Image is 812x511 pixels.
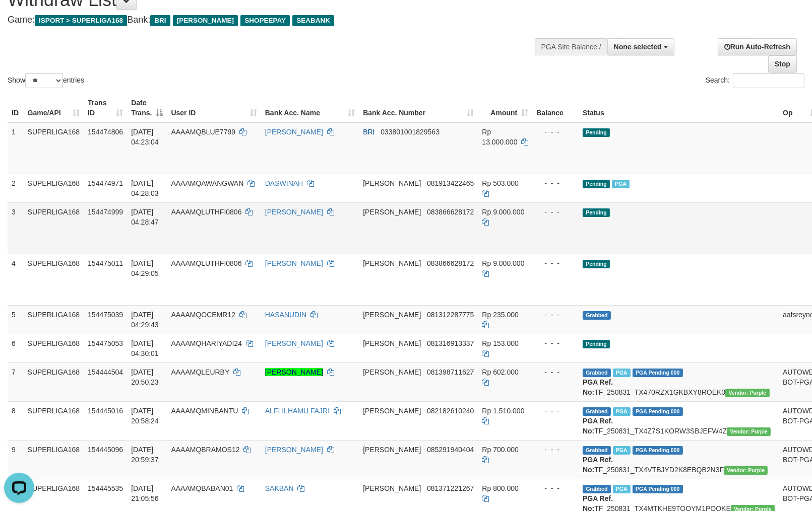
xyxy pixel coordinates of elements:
[131,259,159,277] span: [DATE] 04:29:05
[88,259,123,267] span: 154475011
[363,368,421,376] span: [PERSON_NAME]
[536,310,575,320] div: - - -
[427,339,474,347] span: Copy 081316913337 to clipboard
[171,407,238,415] span: AAAAMQMINBANTU
[427,208,474,216] span: Copy 083866628172 to clipboard
[725,389,769,397] span: Vendor URL: https://trx4.1velocity.biz
[482,128,517,146] span: Rp 13.000.000
[583,407,611,416] span: Grabbed
[131,311,159,329] span: [DATE] 04:29:43
[24,174,84,202] td: SUPERLIGA168
[536,367,575,377] div: - - -
[607,38,674,55] button: None selected
[173,15,238,26] span: [PERSON_NAME]
[718,38,797,55] a: Run Auto-Refresh
[171,259,241,267] span: AAAAMQLUTHFI0806
[88,368,123,376] span: 154444504
[265,407,330,415] a: ALFI ILHAMU FAJRI
[363,259,421,267] span: [PERSON_NAME]
[381,128,440,136] span: Copy 033801001829563 to clipboard
[131,446,159,464] span: [DATE] 20:59:37
[4,4,34,34] button: Open LiveChat chat widget
[265,446,323,454] a: [PERSON_NAME]
[536,207,575,217] div: - - -
[583,180,610,188] span: Pending
[171,179,243,187] span: AAAAMQAWANGWAN
[536,127,575,137] div: - - -
[167,94,261,122] th: User ID: activate to sort column ascending
[482,259,524,267] span: Rp 9.000.000
[131,484,159,502] span: [DATE] 21:05:56
[261,94,359,122] th: Bank Acc. Name: activate to sort column ascending
[613,369,631,377] span: Marked by aafounsreynich
[265,208,323,216] a: [PERSON_NAME]
[482,484,518,492] span: Rp 800.000
[427,446,474,454] span: Copy 085291940404 to clipboard
[583,417,613,435] b: PGA Ref. No:
[482,446,518,454] span: Rp 700.000
[363,407,421,415] span: [PERSON_NAME]
[8,305,24,334] td: 5
[583,208,610,217] span: Pending
[478,94,532,122] th: Amount: activate to sort column ascending
[8,94,24,122] th: ID
[265,311,306,319] a: HASANUDIN
[532,94,579,122] th: Balance
[583,128,610,137] span: Pending
[536,445,575,455] div: - - -
[88,128,123,136] span: 154474806
[8,401,24,440] td: 8
[265,259,323,267] a: [PERSON_NAME]
[363,128,374,136] span: BRI
[612,180,630,188] span: Marked by aafheankoy
[131,179,159,197] span: [DATE] 04:28:03
[536,338,575,348] div: - - -
[24,401,84,440] td: SUPERLIGA168
[24,202,84,254] td: SUPERLIGA168
[633,407,683,416] span: PGA Pending
[579,440,779,479] td: TF_250831_TX4VTBJYD2K8EBQB2N3F
[583,378,613,396] b: PGA Ref. No:
[482,208,524,216] span: Rp 9.000.000
[24,305,84,334] td: SUPERLIGA168
[482,311,518,319] span: Rp 235.000
[583,311,611,320] span: Grabbed
[768,55,797,72] a: Stop
[88,446,123,454] span: 154445096
[614,43,662,51] span: None selected
[427,484,474,492] span: Copy 081371221267 to clipboard
[8,202,24,254] td: 3
[24,334,84,362] td: SUPERLIGA168
[633,485,683,493] span: PGA Pending
[482,339,518,347] span: Rp 153.000
[88,484,123,492] span: 154445535
[363,179,421,187] span: [PERSON_NAME]
[131,407,159,425] span: [DATE] 20:58:24
[427,179,474,187] span: Copy 081913422465 to clipboard
[535,38,607,55] div: PGA Site Balance /
[171,208,241,216] span: AAAAMQLUTHFI0806
[171,128,235,136] span: AAAAMQBLUE7799
[171,484,233,492] span: AAAAMQBABAN01
[633,369,683,377] span: PGA Pending
[35,15,127,26] span: ISPORT > SUPERLIGA168
[8,254,24,305] td: 4
[24,94,84,122] th: Game/API: activate to sort column ascending
[24,254,84,305] td: SUPERLIGA168
[24,362,84,401] td: SUPERLIGA168
[8,334,24,362] td: 6
[536,483,575,493] div: - - -
[88,311,123,319] span: 154475039
[292,15,334,26] span: SEABANK
[171,339,242,347] span: AAAAMQHARIYADI24
[8,73,84,88] label: Show entries
[727,427,771,436] span: Vendor URL: https://trx4.1velocity.biz
[131,128,159,146] span: [DATE] 04:23:04
[8,174,24,202] td: 2
[265,368,323,376] a: [PERSON_NAME]
[583,340,610,348] span: Pending
[8,362,24,401] td: 7
[25,73,63,88] select: Showentries
[579,401,779,440] td: TF_250831_TX4Z7S1KORW3SBJEFW4Z
[427,259,474,267] span: Copy 083866628172 to clipboard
